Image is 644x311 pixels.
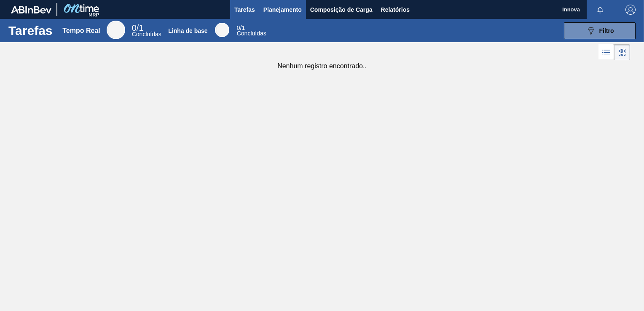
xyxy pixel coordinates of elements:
[241,24,245,31] font: 1
[132,23,144,32] span: /
[215,23,229,37] div: Base Line
[168,27,207,34] div: Linha de base
[237,24,245,31] span: /
[8,26,53,35] h1: Tarefas
[139,23,143,32] font: 1
[62,27,100,35] div: Tempo Real
[107,21,125,39] div: Real Time
[564,22,636,39] button: Filtro
[263,5,302,15] span: Planejamento
[237,25,266,36] div: Base Line
[381,5,410,15] span: Relatórios
[234,5,255,15] span: Tarefas
[237,30,266,37] span: Concluídas
[587,4,614,16] button: Notificações
[237,24,240,31] span: 0
[132,31,161,38] span: Concluídas
[132,23,137,32] span: 0
[310,5,373,15] span: Composição de Carga
[614,44,630,60] div: Visão em Cards
[11,6,51,13] img: TNhmsLtSVTkK8tSr43FrP2fwEKptu5GPRR3wAAAABJRU5ErkJggg==
[132,24,161,37] div: Real Time
[599,27,614,34] span: Filtro
[625,5,636,15] img: Logout
[598,44,614,60] div: Visão em Lista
